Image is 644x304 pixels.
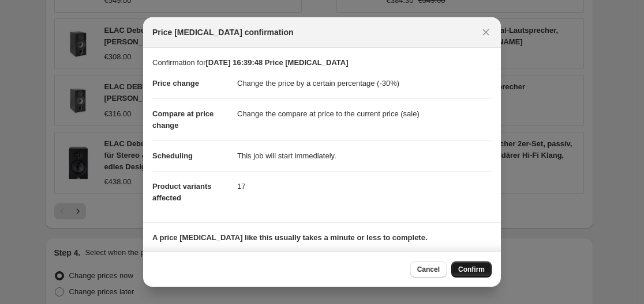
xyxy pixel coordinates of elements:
[417,265,440,274] span: Cancel
[152,26,294,38] span: Price [MEDICAL_DATA] confirmation
[152,182,212,202] span: Product variants affected
[152,109,214,130] span: Compare at price change
[237,69,492,98] dd: Change the price by a certain percentage (-30%)
[410,261,447,278] button: Cancel
[152,233,428,242] b: A price [MEDICAL_DATA] like this usually takes a minute or less to complete.
[237,140,492,171] dd: This job will start immediately.
[152,151,193,160] span: Scheduling
[478,24,494,40] button: Close
[451,261,492,278] button: Confirm
[458,265,485,274] span: Confirm
[152,79,199,88] span: Price change
[152,57,492,69] p: Confirmation for
[205,58,348,67] b: [DATE] 16:39:48 Price [MEDICAL_DATA]
[237,98,492,129] dd: Change the compare at price to the current price (sale)
[237,171,492,202] dd: 17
